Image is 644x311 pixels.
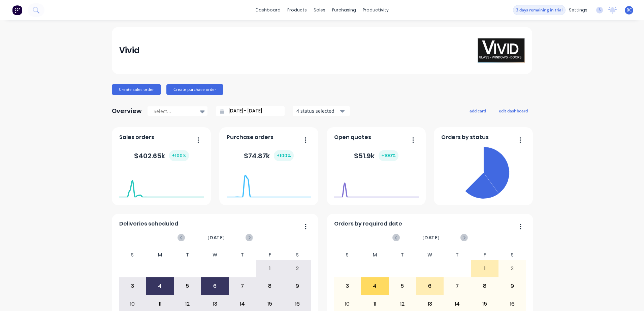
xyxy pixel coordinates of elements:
div: T [174,250,201,260]
div: + 100 % [169,150,189,161]
div: T [389,250,416,260]
div: F [471,250,498,260]
button: edit dashboard [494,106,532,115]
div: + 100 % [379,150,398,161]
img: Vivid [478,38,525,63]
div: Vivid [119,44,140,57]
div: + 100 % [274,150,294,161]
div: sales [310,5,329,15]
div: 6 [201,278,228,295]
div: 3 [334,278,361,295]
span: Sales orders [119,133,154,141]
img: Factory [12,5,22,15]
div: $ 402.65k [134,150,189,161]
a: dashboard [252,5,284,15]
div: S [284,250,311,260]
div: W [416,250,444,260]
div: purchasing [329,5,359,15]
span: [DATE] [207,234,225,241]
div: 7 [229,278,256,295]
div: W [201,250,229,260]
div: F [256,250,284,260]
div: productivity [359,5,392,15]
div: 4 [361,278,388,295]
div: $ 74.87k [244,150,294,161]
div: M [146,250,174,260]
div: 2 [284,260,311,277]
div: $ 51.9k [354,150,398,161]
div: T [444,250,471,260]
span: Deliveries scheduled [119,220,178,228]
div: products [284,5,310,15]
div: 4 status selected [296,107,339,114]
button: add card [465,106,490,115]
div: 8 [256,278,283,295]
button: 3 days remaining in trial [513,5,566,15]
button: Create sales order [112,84,161,95]
div: Overview [112,104,142,118]
div: S [498,250,526,260]
div: M [361,250,389,260]
div: 4 [147,278,173,295]
span: Purchase orders [227,133,273,141]
div: 2 [499,260,526,277]
div: 5 [389,278,416,295]
div: 9 [284,278,311,295]
span: Orders by status [441,133,489,141]
div: 6 [416,278,443,295]
div: 8 [471,278,498,295]
span: BC [626,7,632,13]
span: [DATE] [422,234,440,241]
div: T [229,250,256,260]
div: S [334,250,361,260]
button: 4 status selected [293,106,350,116]
div: 9 [499,278,526,295]
div: 1 [256,260,283,277]
div: 5 [174,278,201,295]
div: settings [566,5,591,15]
div: 3 [119,278,146,295]
button: Create purchase order [166,84,223,95]
span: Open quotes [334,133,371,141]
div: 7 [444,278,471,295]
div: S [119,250,147,260]
div: 1 [471,260,498,277]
